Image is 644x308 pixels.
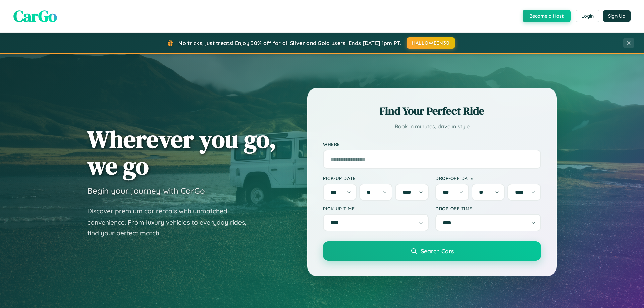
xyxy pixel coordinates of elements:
[323,175,429,181] label: Pick-up Date
[178,40,401,46] span: No tricks, just treats! Enjoy 30% off for all Silver and Gold users! Ends [DATE] 1pm PT.
[603,10,631,22] button: Sign Up
[435,206,541,211] label: Drop-off Time
[323,206,429,211] label: Pick-up Time
[576,10,599,22] button: Login
[323,122,541,131] p: Book in minutes, drive in style
[13,5,57,27] span: CarGo
[87,186,205,196] h3: Begin your journey with CarGo
[323,104,541,118] h2: Find Your Perfect Ride
[407,37,455,49] button: HALLOWEEN30
[421,247,454,255] span: Search Cars
[523,10,571,22] button: Become a Host
[87,126,276,179] h1: Wherever you go, we go
[87,206,255,239] p: Discover premium car rentals with unmatched convenience. From luxury vehicles to everyday rides, ...
[435,175,541,181] label: Drop-off Date
[323,241,541,261] button: Search Cars
[323,141,541,147] label: Where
